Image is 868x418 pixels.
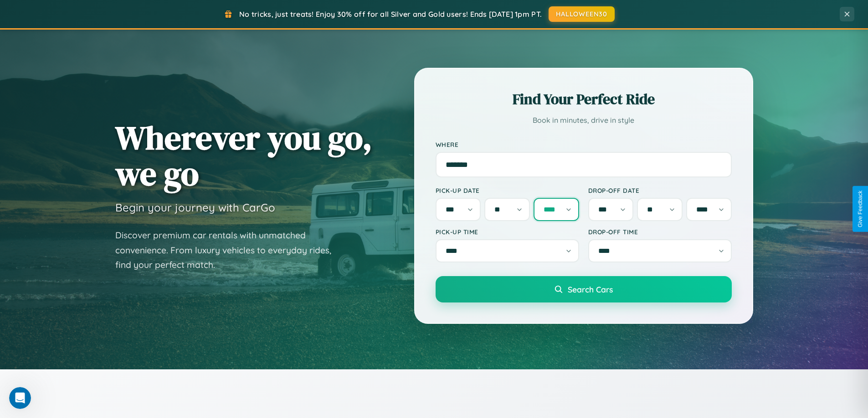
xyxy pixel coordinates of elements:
[436,89,732,109] h2: Find Your Perfect Ride
[436,276,732,302] button: Search Cars
[115,120,372,191] h1: Wherever you go, we go
[115,201,275,214] h3: Begin your journey with CarGo
[857,191,863,227] div: Give Feedback
[588,228,732,236] label: Drop-off Time
[436,141,732,148] label: Where
[239,10,542,19] span: No tricks, just treats! Enjoy 30% off for all Silver and Gold users! Ends [DATE] 1pm PT.
[9,387,31,409] iframe: Intercom live chat
[549,6,615,22] button: HALLOWEEN30
[568,284,613,294] span: Search Cars
[436,186,579,194] label: Pick-up Date
[436,114,732,127] p: Book in minutes, drive in style
[436,228,579,236] label: Pick-up Time
[115,228,343,272] p: Discover premium car rentals with unmatched convenience. From luxury vehicles to everyday rides, ...
[588,186,732,194] label: Drop-off Date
